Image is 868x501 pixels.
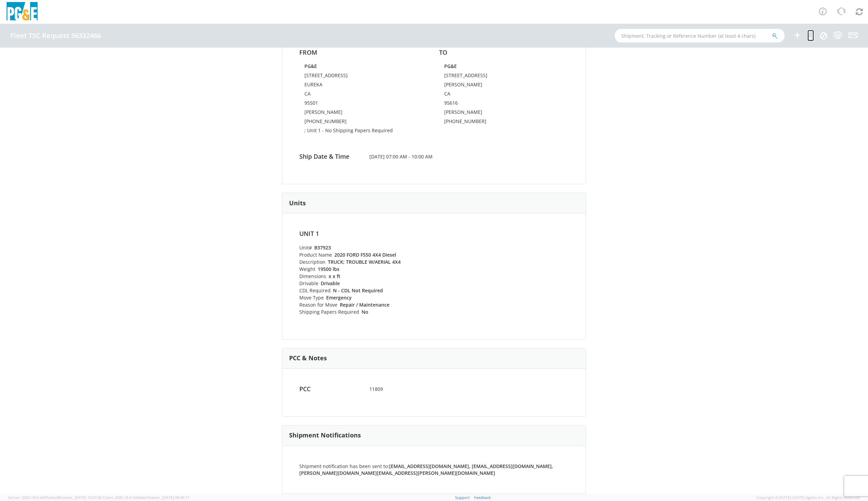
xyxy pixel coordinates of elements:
[444,72,540,81] td: [STREET_ADDRESS]
[5,2,39,22] img: pge-logo-06675f144f4cfa6a6814.png
[321,280,340,287] strong: Drivable
[304,90,424,100] td: CA
[289,432,361,439] h3: Shipment Notifications
[334,252,396,258] strong: 2020 FORD F550 4X4 Diesel
[289,355,327,362] h3: PCC & Notes
[329,273,340,279] strong: x x ft
[10,32,101,39] h4: Fleet TSC Request 56332466
[299,301,431,308] li: Reason for Move
[148,495,189,500] span: master, [DATE] 09:34:17
[615,29,785,42] input: Shipment, Tracking or Reference Number (at least 4 chars)
[304,127,424,136] td: ; Unit 1 - No Shipping Papers Required
[299,49,429,56] h4: FROM
[304,109,424,118] td: [PERSON_NAME]
[364,153,504,160] span: [DATE] 07:00 AM - 10:00 AM
[299,294,431,301] li: Move Type
[474,495,491,500] a: Feedback
[294,463,574,477] div: Shipment notification has been sent to:
[444,81,540,90] td: [PERSON_NAME]
[340,301,389,308] strong: Repair / Maintenance
[444,100,540,109] td: 95616
[299,251,431,258] li: Product Name
[8,495,102,500] span: Server: 2025.19.0-d447cefac8f
[314,244,331,251] strong: B37923
[299,258,431,265] li: Description
[304,72,424,81] td: [STREET_ADDRESS]
[299,244,431,251] li: Unit#
[444,90,540,100] td: CA
[294,386,364,393] h4: PCC
[362,309,368,315] strong: No
[60,495,102,500] span: master, [DATE] 10:47:06
[299,273,431,280] li: Dimensions
[326,294,352,301] strong: Emergency
[333,287,383,294] strong: N - CDL Not Required
[299,265,431,273] li: Weight
[304,81,424,90] td: EUREKA
[299,230,431,237] h4: Unit 1
[304,63,317,69] strong: PG&E
[439,49,569,56] h4: TO
[294,153,364,160] h4: Ship Date & Time
[444,63,457,69] strong: PG&E
[304,100,424,109] td: 95501
[455,495,470,500] a: Support
[444,109,540,118] td: [PERSON_NAME]
[328,259,401,265] strong: TRUCK; TROUBLE W/AERIAL 4X4
[289,200,306,207] h3: Units
[444,118,540,127] td: [PHONE_NUMBER]
[756,495,860,500] span: Copyright © [DATE]-[DATE] Agistix Inc., All Rights Reserved
[299,308,431,315] li: Shipping Papers Required
[299,287,431,294] li: CDL Required
[299,280,431,287] li: Drivable
[364,386,504,393] span: 11809
[299,463,553,476] strong: [EMAIL_ADDRESS][DOMAIN_NAME], [EMAIL_ADDRESS][DOMAIN_NAME], [PERSON_NAME][DOMAIN_NAME][EMAIL_ADDR...
[103,495,189,500] span: Client: 2025.18.0-5db8ab7
[304,118,424,127] td: [PHONE_NUMBER]
[318,266,339,272] strong: 19500 lbs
